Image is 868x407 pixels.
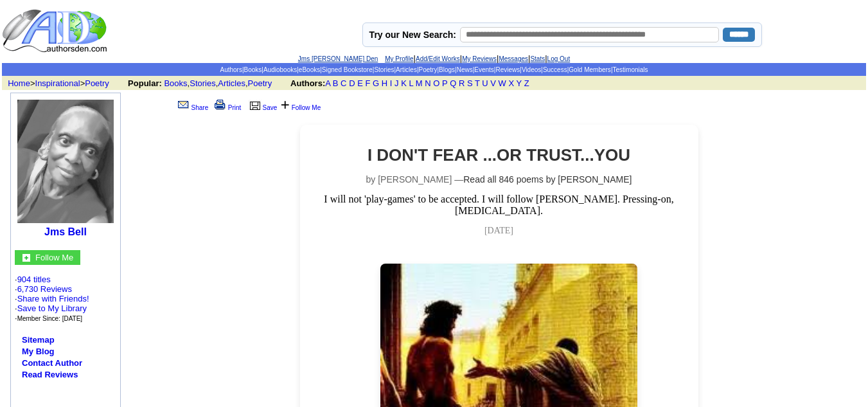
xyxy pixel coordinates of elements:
font: > > [3,78,125,88]
p: [DATE] [306,226,692,236]
a: Poetry [248,78,272,88]
font: , , , [128,78,541,88]
img: 108732.jpg [17,100,114,223]
a: Share [175,104,209,111]
a: 6,730 Reviews [17,284,72,294]
a: Poetry [419,66,438,73]
a: My Profile [385,55,413,62]
a: eBooks [299,66,320,73]
a: N [425,78,430,88]
a: 904 titles [17,275,51,284]
a: T [475,78,480,88]
a: Videos [522,66,541,73]
a: Books [164,78,187,88]
a: Add/Edit Works [416,55,460,62]
a: Articles [218,78,245,88]
a: Events [474,66,494,73]
a: Gold Members [569,66,611,73]
a: My Reviews [462,55,497,62]
a: Jms Bell [44,226,87,237]
a: V [490,78,496,88]
a: B [333,78,339,88]
label: Try our New Search: [369,30,456,40]
a: Read Reviews [22,370,78,379]
a: Testimonials [612,66,648,73]
a: O [433,78,439,88]
a: Save [248,104,277,111]
a: P [442,78,447,88]
a: Books [244,66,262,73]
a: J [394,78,399,88]
font: + [281,96,290,113]
a: Read all 846 poems by [PERSON_NAME] [463,174,632,185]
a: Contact Author [22,358,82,368]
a: Q [450,78,456,88]
a: Z [524,78,529,88]
font: | | | | | [298,53,570,63]
a: Poetry [85,78,109,88]
a: Stories [190,78,215,88]
a: Follow Me [35,251,73,262]
a: Signed Bookstore [322,66,373,73]
a: R [459,78,465,88]
a: Reviews [495,66,520,73]
b: Authors: [290,78,325,88]
a: Y [517,78,522,88]
a: K [401,78,407,88]
a: Log Out [547,55,571,62]
font: · · [15,275,89,323]
a: S [467,78,473,88]
h2: I DON'T FEAR ...OR TRUST...YOU [306,145,692,165]
p: by [PERSON_NAME] — [306,174,692,185]
a: Stories [374,66,394,73]
a: Articles [396,66,417,73]
a: E [357,78,363,88]
a: I [390,78,393,88]
a: Stats [530,55,545,62]
a: Messages [499,55,528,62]
img: logo_ad.gif [2,8,110,53]
a: My Blog [22,347,55,356]
a: News [457,66,473,73]
b: Popular: [128,78,162,88]
a: Follow Me [292,104,321,111]
a: G [373,78,379,88]
a: Home [8,78,30,88]
a: U [482,78,488,88]
a: Success [543,66,567,73]
font: Follow Me [35,253,73,262]
a: Share with Friends! [17,294,89,303]
a: Save to My Library [17,303,87,313]
a: Sitemap [22,335,55,345]
img: library.gif [248,100,262,110]
a: W [499,78,506,88]
a: L [409,78,413,88]
a: C [341,78,346,88]
a: Authors [220,66,242,73]
img: print.gif [215,100,226,110]
img: gc.jpg [22,254,30,262]
a: D [349,78,355,88]
img: share_page.gif [178,100,189,110]
a: Print [212,104,242,111]
a: Blogs [439,66,455,73]
a: M [416,78,423,88]
a: H [382,78,387,88]
a: A [325,78,330,88]
font: · · · [15,294,89,323]
font: Member Since: [DATE] [17,315,83,322]
a: Inspirational [35,78,80,88]
a: Audiobooks [263,66,297,73]
a: Jms [PERSON_NAME] Den [298,55,378,62]
span: | | | | | | | | | | | | | | | [220,66,648,73]
a: X [509,78,515,88]
a: F [365,78,370,88]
